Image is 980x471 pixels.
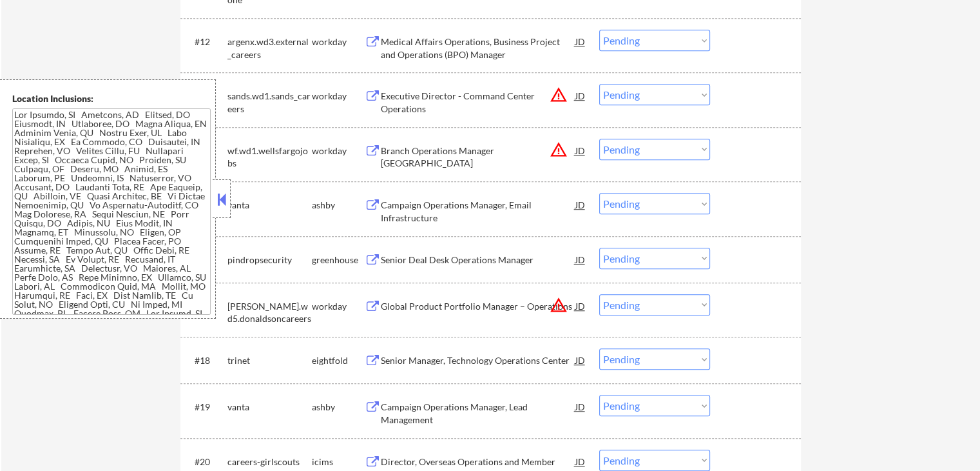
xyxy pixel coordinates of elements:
button: warning_amber [550,296,568,314]
div: #19 [195,401,217,414]
div: workday [312,90,365,103]
div: [PERSON_NAME].wd5.donaldsoncareers [227,300,312,325]
div: Senior Manager, Technology Operations Center [381,354,575,367]
div: JD [574,348,587,372]
div: trinet [227,354,312,367]
div: #20 [195,456,217,468]
div: workday [312,35,365,48]
div: Location Inclusions: [12,92,211,105]
div: vanta [227,401,312,414]
div: JD [574,30,587,53]
button: warning_amber [550,141,568,159]
div: JD [574,193,587,216]
div: Executive Director - Command Center Operations [381,90,575,115]
div: JD [574,395,587,418]
div: careers-girlscouts [227,456,312,468]
div: workday [312,145,365,157]
div: workday [312,300,365,313]
div: #12 [195,35,217,48]
div: Medical Affairs Operations, Business Project and Operations (BPO) Manager [381,35,575,61]
div: JD [574,139,587,162]
div: wf.wd1.wellsfargojobs [227,145,312,170]
div: #18 [195,354,217,367]
div: JD [574,84,587,107]
div: argenx.wd3.external_careers [227,35,312,61]
div: Campaign Operations Manager, Lead Management [381,401,575,426]
div: sands.wd1.sands_careers [227,90,312,115]
button: warning_amber [550,86,568,104]
div: JD [574,294,587,317]
div: ashby [312,401,365,414]
div: icims [312,456,365,468]
div: Senior Deal Desk Operations Manager [381,254,575,266]
div: greenhouse [312,254,365,266]
div: eightfold [312,354,365,367]
div: pindropsecurity [227,254,312,266]
div: vanta [227,199,312,212]
div: ashby [312,199,365,212]
div: Campaign Operations Manager, Email Infrastructure [381,199,575,224]
div: Branch Operations Manager [GEOGRAPHIC_DATA] [381,145,575,170]
div: Global Product Portfolio Manager – Operations [381,300,575,313]
div: JD [574,248,587,271]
